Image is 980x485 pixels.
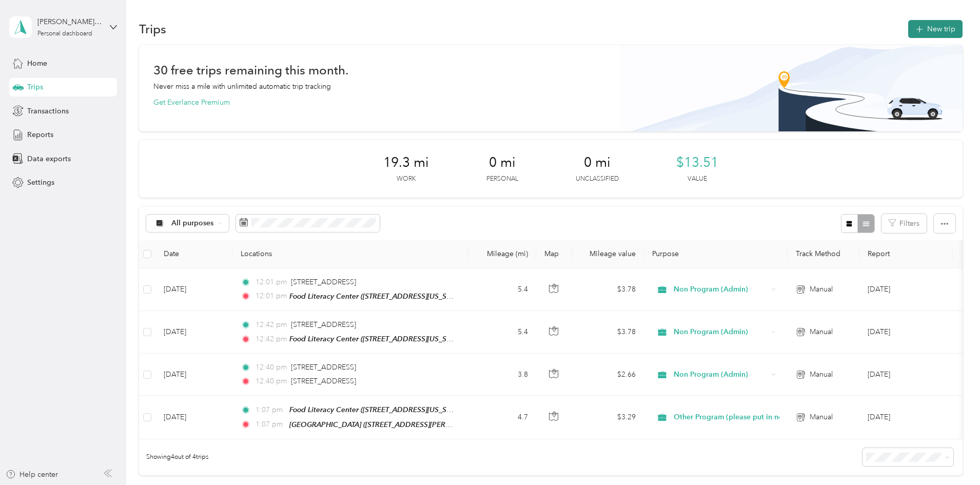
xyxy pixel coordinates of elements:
[572,268,644,311] td: $3.78
[289,292,465,301] span: Food Literacy Center ([STREET_ADDRESS][US_STATE])
[572,240,644,268] th: Mileage value
[256,277,287,288] span: 12:01 pm
[291,363,356,372] span: [STREET_ADDRESS]
[468,268,536,311] td: 5.4
[397,174,416,184] p: Work
[536,240,572,268] th: Map
[289,405,465,414] span: Food Literacy Center ([STREET_ADDRESS][US_STATE])
[256,419,285,430] span: 1:07 pm
[486,174,518,184] p: Personal
[256,404,285,416] span: 1:07 pm
[572,311,644,354] td: $3.78
[383,154,429,171] span: 19.3 mi
[468,354,536,396] td: 3.8
[788,240,859,268] th: Track Method
[908,20,963,38] button: New trip
[232,240,468,268] th: Locations
[619,45,963,131] img: Banner
[584,154,611,171] span: 0 mi
[859,268,953,311] td: Aug 2025
[468,240,536,268] th: Mileage (mi)
[468,396,536,439] td: 4.7
[674,326,768,338] span: Non Program (Admin)
[139,24,166,34] h1: Trips
[153,97,230,108] button: Get Everlance Premium
[27,58,47,69] span: Home
[572,396,644,439] td: $3.29
[27,177,54,188] span: Settings
[576,174,619,184] p: Unclassified
[27,153,71,164] span: Data exports
[37,16,102,27] div: [PERSON_NAME][EMAIL_ADDRESS][DOMAIN_NAME]
[859,311,953,354] td: Aug 2025
[676,154,718,171] span: $13.51
[881,214,927,233] button: Filters
[468,311,536,354] td: 5.4
[155,268,232,311] td: [DATE]
[291,377,356,385] span: [STREET_ADDRESS]
[289,420,490,429] span: [GEOGRAPHIC_DATA] ([STREET_ADDRESS][PERSON_NAME])
[256,319,287,331] span: 12:42 pm
[256,376,287,387] span: 12:40 pm
[810,284,833,295] span: Manual
[139,453,208,462] span: Showing 4 out of 4 trips
[153,81,331,92] p: Never miss a mile with unlimited automatic trip tracking
[859,354,953,396] td: Aug 2025
[859,240,953,268] th: Report
[572,354,644,396] td: $2.66
[155,354,232,396] td: [DATE]
[674,369,768,380] span: Non Program (Admin)
[489,154,516,171] span: 0 mi
[289,335,465,343] span: Food Literacy Center ([STREET_ADDRESS][US_STATE])
[291,320,356,329] span: [STREET_ADDRESS]
[171,220,214,227] span: All purposes
[810,412,833,423] span: Manual
[256,334,285,345] span: 12:42 pm
[37,31,92,37] div: Personal dashboard
[688,174,707,184] p: Value
[6,469,58,480] button: Help center
[810,369,833,380] span: Manual
[674,284,768,295] span: Non Program (Admin)
[153,65,348,75] h1: 30 free trips remaining this month.
[810,326,833,338] span: Manual
[256,290,285,302] span: 12:01 pm
[155,396,232,439] td: [DATE]
[27,106,69,117] span: Transactions
[859,396,953,439] td: Aug 2025
[256,362,287,373] span: 12:40 pm
[155,311,232,354] td: [DATE]
[644,240,788,268] th: Purpose
[27,82,43,92] span: Trips
[155,240,232,268] th: Date
[923,428,980,485] iframe: Everlance-gr Chat Button Frame
[291,278,356,286] span: [STREET_ADDRESS]
[27,129,53,140] span: Reports
[674,412,795,423] span: Other Program (please put in notes)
